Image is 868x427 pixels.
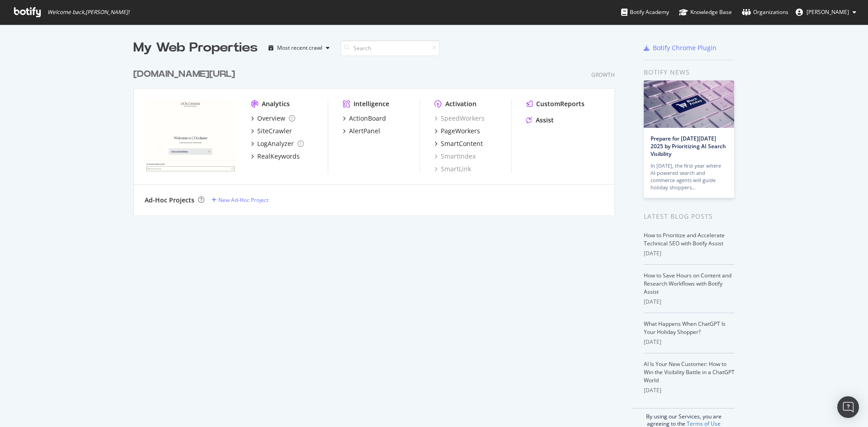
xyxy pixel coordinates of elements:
[257,127,292,136] div: SiteCrawler
[257,152,300,161] div: RealKeywords
[536,116,554,125] div: Assist
[742,8,788,17] div: Organizations
[644,211,735,221] div: Latest Blog Posts
[651,162,727,191] div: In [DATE], the first year where AI-powered search and commerce agents will guide holiday shoppers…
[218,196,269,204] div: New Ad-Hoc Project
[340,40,440,56] input: Search
[349,114,386,123] div: ActionBoard
[644,67,735,77] div: Botify news
[621,8,669,17] div: Botify Academy
[445,99,476,108] div: Activation
[343,127,380,136] a: AlertPanel
[434,114,485,123] a: SpeedWorkers
[133,68,235,81] div: [DOMAIN_NAME][URL]
[262,99,290,108] div: Analytics
[651,135,726,158] a: Prepare for [DATE][DATE] 2025 by Prioritizing AI Search Visibility
[644,43,717,52] a: Botify Chrome Plugin
[526,99,585,108] a: CustomReports
[343,114,386,123] a: ActionBoard
[653,43,717,52] div: Botify Chrome Plugin
[807,8,849,16] span: Iris Terrisson
[349,127,380,136] div: AlertPanel
[212,196,269,204] a: New Ad-Hoc Project
[536,99,585,108] div: CustomReports
[133,39,258,57] div: My Web Properties
[251,127,292,136] a: SiteCrawler
[644,338,735,346] div: [DATE]
[47,9,129,16] span: Welcome back, [PERSON_NAME] !
[145,196,194,205] div: Ad-Hoc Projects
[251,114,295,123] a: Overview
[251,152,300,161] a: RealKeywords
[434,127,480,136] a: PageWorkers
[644,80,734,128] img: Prepare for Black Friday 2025 by Prioritizing AI Search Visibility
[434,139,483,148] a: SmartContent
[257,114,285,123] div: Overview
[257,139,294,148] div: LogAnalyzer
[644,231,725,247] a: How to Prioritize and Accelerate Technical SEO with Botify Assist
[133,68,239,81] a: [DOMAIN_NAME][URL]
[837,396,859,418] div: Open Intercom Messenger
[644,386,735,394] div: [DATE]
[591,71,615,79] div: Growth
[265,41,333,55] button: Most recent crawl
[251,139,304,148] a: LogAnalyzer
[526,116,554,125] a: Assist
[434,152,476,161] a: SmartIndex
[354,99,389,108] div: Intelligence
[644,272,731,296] a: How to Save Hours on Content and Research Workflows with Botify Assist
[133,57,622,215] div: grid
[644,298,735,306] div: [DATE]
[434,164,471,174] a: SmartLink
[277,45,322,51] div: Most recent crawl
[679,8,732,17] div: Knowledge Base
[644,249,735,258] div: [DATE]
[441,127,480,136] div: PageWorkers
[644,320,726,336] a: What Happens When ChatGPT Is Your Holiday Shopper?
[644,360,735,384] a: AI Is Your New Customer: How to Win the Visibility Battle in a ChatGPT World
[788,5,863,19] button: [PERSON_NAME]
[441,139,483,148] div: SmartContent
[145,99,236,173] img: loccitane.com/en-us/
